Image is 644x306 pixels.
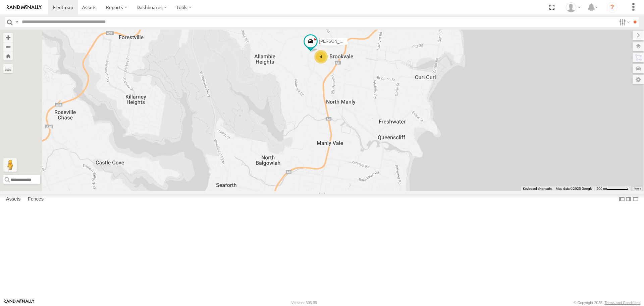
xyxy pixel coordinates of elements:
[619,194,625,204] label: Dock Summary Table to the Left
[556,187,592,190] span: Map data ©2025 Google
[607,2,618,13] i: ?
[634,187,641,190] a: Terms (opens in new tab)
[3,51,13,60] button: Zoom Home
[3,42,13,51] button: Zoom out
[314,50,328,63] div: 4
[24,195,47,204] label: Fences
[563,2,583,12] div: Chris Bowden
[4,299,35,306] a: Visit our Website
[605,301,640,305] a: Terms and Conditions
[14,17,19,27] label: Search Query
[523,186,552,191] button: Keyboard shortcuts
[574,301,640,305] div: © Copyright 2025 -
[7,5,42,10] img: rand-logo.svg
[625,194,632,204] label: Dock Summary Table to the Right
[633,75,644,84] label: Map Settings
[596,187,606,190] span: 500 m
[319,39,361,44] span: [PERSON_NAME] 51D
[594,186,631,191] button: Map scale: 500 m per 63 pixels
[616,17,631,27] label: Search Filter Options
[3,195,24,204] label: Assets
[632,194,639,204] label: Hide Summary Table
[3,158,17,172] button: Drag Pegman onto the map to open Street View
[291,301,317,305] div: Version: 306.00
[3,64,13,73] label: Measure
[3,33,13,42] button: Zoom in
